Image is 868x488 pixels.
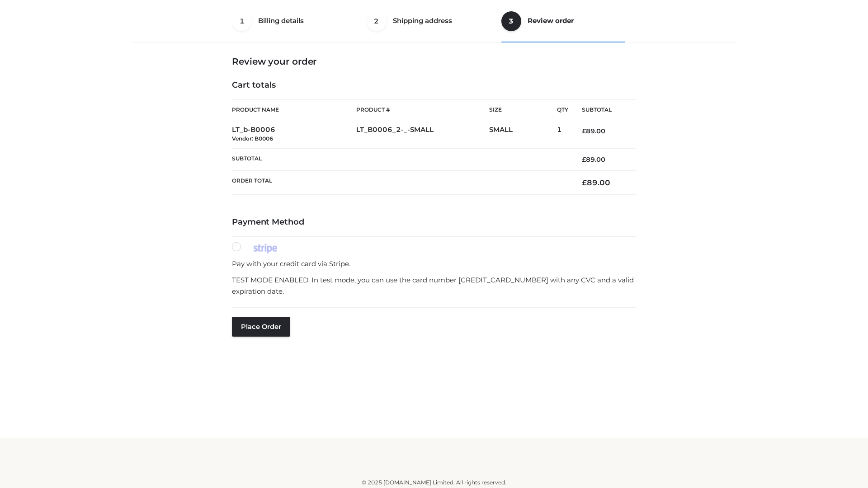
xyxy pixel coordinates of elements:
[582,178,610,187] bdi: 89.00
[557,120,568,149] td: 1
[232,171,568,195] th: Order Total
[582,127,586,135] span: £
[582,155,586,164] span: £
[232,317,290,337] button: Place order
[582,155,605,164] bdi: 89.00
[557,99,568,120] th: Qty
[489,100,552,120] th: Size
[232,99,356,120] th: Product Name
[582,127,605,135] bdi: 89.00
[582,178,587,187] span: £
[232,80,636,90] h4: Cart totals
[232,148,568,170] th: Subtotal
[489,120,557,149] td: SMALL
[232,56,636,67] h3: Review your order
[232,120,356,149] td: LT_b-B0006
[356,120,489,149] td: LT_B0006_2-_-SMALL
[232,135,273,142] small: Vendor: B0006
[356,99,489,120] th: Product #
[568,100,636,120] th: Subtotal
[134,478,734,487] div: © 2025 [DOMAIN_NAME] Limited. All rights reserved.
[232,274,636,297] p: TEST MODE ENABLED. In test mode, you can use the card number [CREDIT_CARD_NUMBER] with any CVC an...
[232,258,636,270] p: Pay with your credit card via Stripe.
[232,217,636,227] h4: Payment Method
